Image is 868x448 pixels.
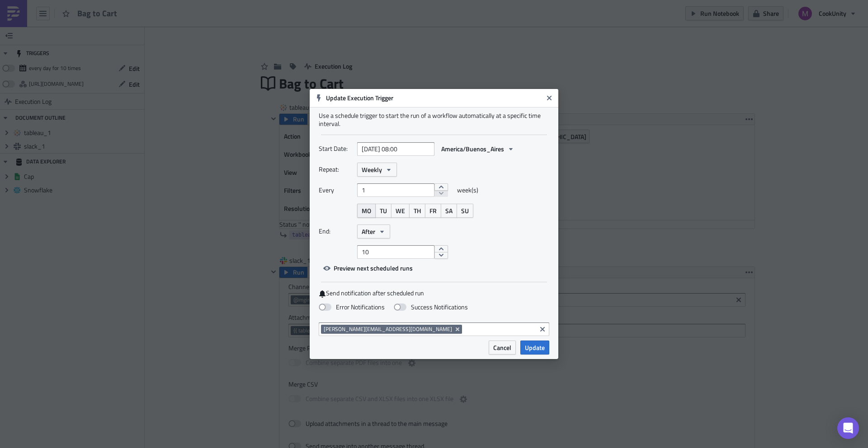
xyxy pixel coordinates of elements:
span: TH [414,206,421,215]
label: Send notification after scheduled run [319,289,549,298]
button: WE [391,204,410,218]
span: [PERSON_NAME][EMAIL_ADDRESS][DOMAIN_NAME] [324,326,452,333]
span: SA [445,206,453,215]
button: After [357,224,390,238]
p: Bag to Cart [4,4,453,11]
span: MO [362,206,371,215]
button: increment [434,245,448,252]
button: Preview next scheduled runs [319,261,417,275]
div: Use a schedule trigger to start the run of a workflow automatically at a specific time interval. [319,112,549,128]
div: Open Intercom Messenger [837,417,859,439]
button: increment [434,183,448,191]
button: Cancel [489,341,516,355]
label: Every [319,183,353,197]
span: After [362,227,375,236]
button: TH [409,204,425,218]
button: SU [457,204,473,218]
span: Weekly [362,165,382,174]
span: America/Buenos_Aires [441,144,504,154]
label: Success Notifications [394,303,468,311]
button: America/Buenos_Aires [437,142,519,156]
button: decrement [434,190,448,197]
button: Weekly [357,163,397,177]
span: Cancel [493,343,511,352]
button: Remove Tag [454,325,462,334]
button: FR [425,204,441,218]
button: SA [441,204,457,218]
button: decrement [434,252,448,259]
span: week(s) [457,183,478,197]
button: Close [542,91,556,105]
body: Rich Text Area. Press ALT-0 for help. [4,4,453,11]
span: WE [396,206,405,215]
h6: Update Execution Trigger [326,94,543,102]
button: Clear selected items [537,324,548,335]
span: Update [525,343,545,352]
span: TU [380,206,387,215]
span: SU [461,206,469,215]
span: FR [429,206,437,215]
span: Preview next scheduled runs [334,263,413,273]
label: Start Date: [319,142,353,155]
button: MO [357,204,376,218]
button: Update [520,341,549,355]
label: End: [319,224,353,238]
button: TU [375,204,392,218]
input: YYYY-MM-DD HH:mm [357,142,434,156]
label: Error Notifications [319,303,385,311]
label: Repeat: [319,163,353,176]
